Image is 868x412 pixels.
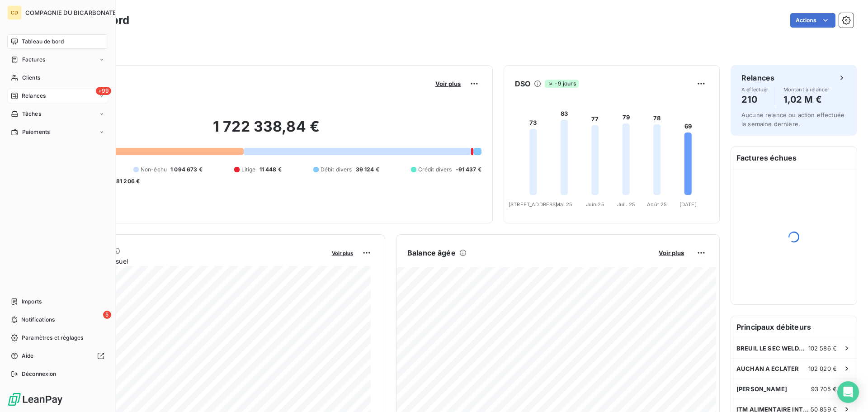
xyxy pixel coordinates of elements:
[259,166,282,174] span: 11 448 €
[96,87,111,95] span: +99
[51,256,325,266] span: Chiffre d'affaires mensuel
[22,128,50,136] span: Paiements
[321,166,352,174] span: Débit divers
[736,365,799,372] span: AUCHAN A ECLATER
[808,345,837,352] span: 102 586 €
[22,334,83,342] span: Paramètres et réglages
[741,72,774,83] h6: Relances
[22,370,57,378] span: Déconnexion
[25,9,117,16] span: COMPAGNIE DU BICARBONATE
[656,249,687,257] button: Voir plus
[103,311,111,319] span: 5
[736,385,787,393] span: [PERSON_NAME]
[808,365,837,372] span: 102 020 €
[811,385,837,393] span: 93 705 €
[22,74,40,82] span: Clients
[141,166,167,174] span: Non-échu
[21,316,55,324] span: Notifications
[332,250,353,256] span: Voir plus
[647,201,667,208] tspan: Août 25
[679,201,697,208] tspan: [DATE]
[329,249,356,257] button: Voir plus
[22,298,42,306] span: Imports
[790,13,835,28] button: Actions
[7,349,108,363] a: Aide
[356,166,379,174] span: 39 124 €
[7,392,63,407] img: Logo LeanPay
[741,92,769,107] h4: 210
[241,166,256,174] span: Litige
[456,166,481,174] span: -91 437 €
[659,249,684,256] span: Voir plus
[783,92,830,107] h4: 1,02 M €
[556,201,572,208] tspan: Mai 25
[617,201,635,208] tspan: Juil. 25
[22,92,46,100] span: Relances
[22,110,41,118] span: Tâches
[741,87,769,92] span: À effectuer
[170,166,203,174] span: 1 094 673 €
[418,166,452,174] span: Crédit divers
[736,345,808,352] span: BREUIL LE SEC WELDOM ENTREPOT-30
[837,381,859,403] div: Open Intercom Messenger
[435,80,461,87] span: Voir plus
[783,87,830,92] span: Montant à relancer
[51,118,481,145] h2: 1 722 338,84 €
[7,5,22,20] div: CD
[586,201,604,208] tspan: Juin 25
[22,352,34,360] span: Aide
[515,78,530,89] h6: DSO
[545,80,578,88] span: -9 jours
[731,147,857,169] h6: Factures échues
[433,80,463,88] button: Voir plus
[509,201,557,208] tspan: [STREET_ADDRESS]
[407,247,456,258] h6: Balance âgée
[731,316,857,338] h6: Principaux débiteurs
[741,111,844,128] span: Aucune relance ou action effectuée la semaine dernière.
[22,38,64,46] span: Tableau de bord
[22,56,45,64] span: Factures
[113,177,140,185] span: -81 206 €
